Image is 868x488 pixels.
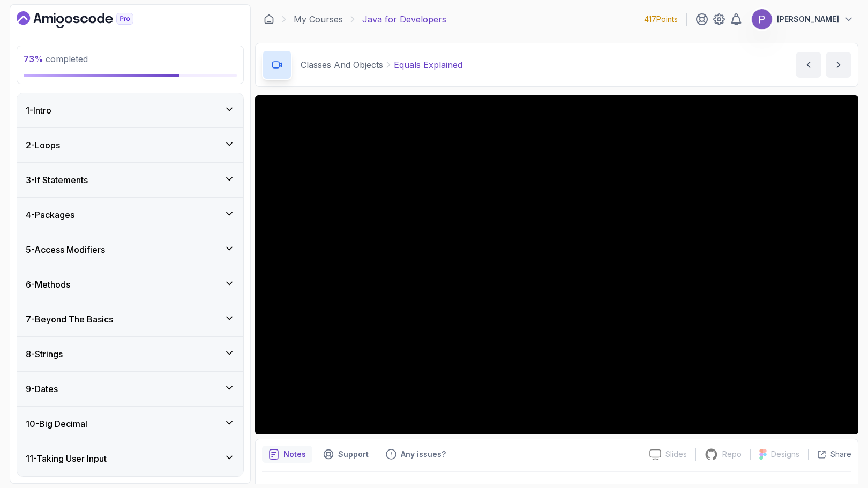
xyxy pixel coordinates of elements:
[294,13,343,26] a: My Courses
[24,54,88,64] span: completed
[26,174,88,186] h3: 3 - If Statements
[362,13,446,26] p: Java for Developers
[26,139,60,152] h3: 2 - Loops
[802,421,868,472] iframe: chat widget
[17,11,158,28] a: Dashboard
[26,417,87,430] h3: 10 - Big Decimal
[338,449,369,460] p: Support
[665,449,687,460] p: Slides
[796,52,821,78] button: previous content
[379,446,452,463] button: Feedback button
[17,441,243,476] button: 11-Taking User Input
[771,449,799,460] p: Designs
[26,208,74,221] h3: 4 - Packages
[26,278,70,291] h3: 6 - Methods
[17,372,243,406] button: 9-Dates
[26,243,105,256] h3: 5 - Access Modifiers
[262,446,312,463] button: notes button
[17,267,243,302] button: 6-Methods
[751,9,854,30] button: user profile image[PERSON_NAME]
[777,14,839,25] p: [PERSON_NAME]
[17,232,243,267] button: 5-Access Modifiers
[17,337,243,371] button: 8-Strings
[722,449,742,460] p: Repo
[26,104,51,117] h3: 1 - Intro
[17,93,243,127] button: 1-Intro
[401,449,446,460] p: Any issues?
[301,58,383,71] p: Classes And Objects
[644,14,678,25] p: 417 Points
[17,302,243,336] button: 7-Beyond The Basics
[26,452,107,465] h3: 11 - Taking User Input
[826,52,851,78] button: next content
[17,407,243,441] button: 10-Big Decimal
[26,382,58,395] h3: 9 - Dates
[26,348,63,361] h3: 8 - Strings
[255,95,858,434] iframe: 15 - Equals Explained
[24,54,43,64] span: 73 %
[26,313,113,326] h3: 7 - Beyond The Basics
[17,128,243,162] button: 2-Loops
[17,198,243,232] button: 4-Packages
[17,163,243,197] button: 3-If Statements
[283,449,306,460] p: Notes
[264,14,274,25] a: Dashboard
[752,9,772,29] img: user profile image
[394,58,462,71] p: Equals Explained
[317,446,375,463] button: Support button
